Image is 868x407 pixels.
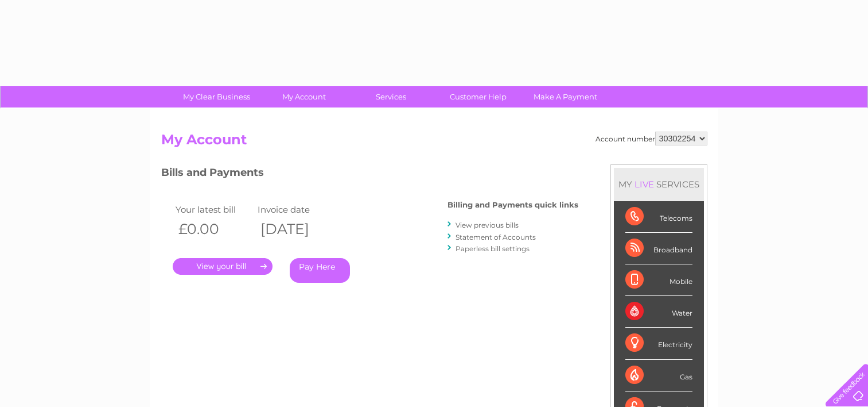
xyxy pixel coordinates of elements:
[632,179,656,190] div: LIVE
[161,164,578,185] h3: Bills and Payments
[625,264,692,296] div: Mobile
[456,233,536,241] a: Statement of Accounts
[625,233,692,264] div: Broadband
[456,244,530,253] a: Paperless bill settings
[625,360,692,391] div: Gas
[161,132,707,153] h2: My Account
[173,217,255,241] th: £0.00
[169,86,264,107] a: My Clear Business
[456,221,519,229] a: View previous bills
[173,202,255,217] td: Your latest bill
[255,202,337,217] td: Invoice date
[173,258,273,275] a: .
[625,201,692,233] div: Telecoms
[595,132,707,145] div: Account number
[290,258,350,283] a: Pay Here
[625,296,692,328] div: Water
[256,86,351,107] a: My Account
[625,328,692,359] div: Electricity
[255,217,337,241] th: [DATE]
[431,86,526,107] a: Customer Help
[614,168,704,201] div: MY SERVICES
[518,86,613,107] a: Make A Payment
[344,86,438,107] a: Services
[447,201,578,209] h4: Billing and Payments quick links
